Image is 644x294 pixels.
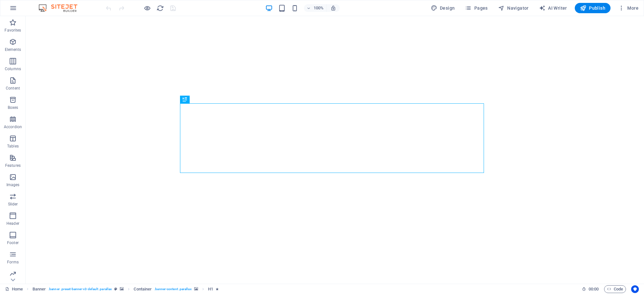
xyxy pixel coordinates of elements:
[462,3,490,13] button: Pages
[216,287,219,291] i: Element contains an animation
[618,5,639,11] span: More
[6,182,20,187] p: Images
[6,221,19,226] p: Header
[33,285,46,293] span: Click to select. Double-click to edit
[156,4,164,12] button: reload
[631,285,639,293] button: Usercentrics
[607,285,623,293] span: Code
[8,105,18,110] p: Boxes
[582,285,599,293] h6: Session time
[8,202,18,207] p: Slider
[5,47,21,52] p: Elements
[156,5,164,12] i: Reload page
[616,3,641,13] button: More
[5,285,23,293] a: Click to cancel selection. Double-click to open Pages
[194,287,198,291] i: This element contains a background
[304,4,327,12] button: 100%
[580,5,605,11] span: Publish
[593,287,594,291] span: :
[134,285,152,293] span: Click to select. Double-click to edit
[4,124,22,129] p: Accordion
[208,285,213,293] span: Click to select. Double-click to edit
[465,5,488,11] span: Pages
[5,163,21,168] p: Features
[7,240,19,245] p: Footer
[37,4,85,12] img: Editor Logo
[498,5,529,11] span: Navigator
[6,86,20,91] p: Content
[120,287,124,291] i: This element contains a background
[431,5,455,11] span: Design
[589,285,599,293] span: 00 00
[428,3,458,13] div: Design (Ctrl+Alt+Y)
[428,3,458,13] button: Design
[7,144,19,149] p: Tables
[314,4,324,12] h6: 100%
[33,285,219,293] nav: breadcrumb
[48,285,112,293] span: . banner .preset-banner-v3-default .parallax
[143,4,151,12] button: Click here to leave preview mode and continue editing
[5,28,21,33] p: Favorites
[7,260,19,265] p: Forms
[114,287,117,291] i: This element is a customizable preset
[539,5,567,11] span: AI Writer
[330,5,336,11] i: On resize automatically adjust zoom level to fit chosen device.
[154,285,191,293] span: . banner-content .parallax
[604,285,626,293] button: Code
[5,66,21,71] p: Columns
[575,3,611,13] button: Publish
[496,3,531,13] button: Navigator
[536,3,570,13] button: AI Writer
